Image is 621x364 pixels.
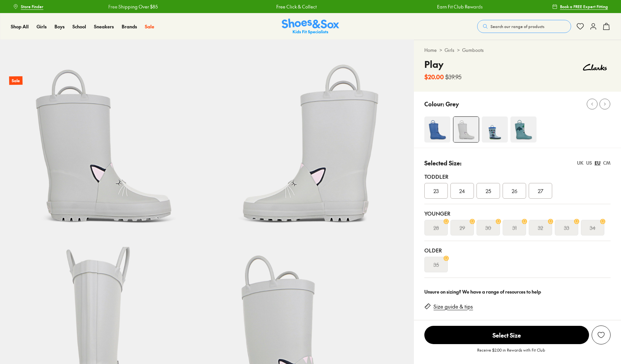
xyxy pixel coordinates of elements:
span: Select Size [424,326,589,344]
div: UK [577,159,583,166]
span: 24 [459,187,465,195]
a: Shop All [11,23,29,30]
span: Book a FREE Expert Fitting [560,4,608,9]
p: Receive $2.00 in Rewards with Fit Club [477,347,545,359]
s: 35 [433,261,439,268]
a: Earn Fit Club Rewards [402,3,448,10]
a: Home [424,47,437,53]
span: Store Finder [21,4,43,9]
a: Brands [122,23,137,30]
img: 4-481772_1 [453,117,479,142]
span: 23 [433,187,439,195]
a: Girls [37,23,47,30]
a: Shoes & Sox [282,19,339,35]
img: 6-481774_1 [207,40,414,247]
s: 29 [460,224,465,232]
button: Select Size [424,326,589,344]
p: Grey [446,99,459,108]
b: $20.00 [424,72,444,81]
a: Sneakers [94,23,114,30]
s: 30 [485,224,491,232]
s: 32 [538,224,543,232]
p: Selected Size: [424,159,462,167]
img: 4-469020_1 [482,116,508,143]
span: 27 [538,187,543,195]
a: Free Shipping Over $85 [74,3,123,10]
div: > > [424,47,611,53]
p: Colour: [424,99,444,108]
button: Add to Wishlist [592,326,611,344]
button: Search our range of products [477,20,571,33]
a: Gumboots [462,47,484,53]
img: 4-481784_1 [510,116,537,143]
a: School [72,23,86,30]
img: 4-481766_1 [424,116,450,143]
a: Free Click & Collect [242,3,282,10]
s: 28 [433,224,439,232]
p: Sale [9,76,23,85]
s: 31 [512,224,517,232]
img: Vendor logo [579,57,611,77]
img: SNS_Logo_Responsive.svg [282,19,339,35]
span: 25 [486,187,491,195]
s: 33 [564,224,569,232]
div: Toddler [424,173,611,180]
div: Older [424,246,611,254]
div: US [586,159,592,166]
span: Search our range of products [491,23,544,29]
a: Book a FREE Expert Fitting [552,1,608,12]
div: Unsure on sizing? We have a range of resources to help [424,288,611,295]
div: EU [595,159,600,166]
div: Younger [424,209,611,217]
a: Size guide & tips [433,303,473,310]
a: Sale [145,23,154,30]
span: 26 [512,187,517,195]
a: Boys [54,23,65,30]
h4: Play [424,57,462,71]
a: Store Finder [13,1,43,12]
div: CM [603,159,611,166]
s: 34 [590,224,596,232]
s: $39.95 [445,72,462,81]
a: Girls [445,47,454,53]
